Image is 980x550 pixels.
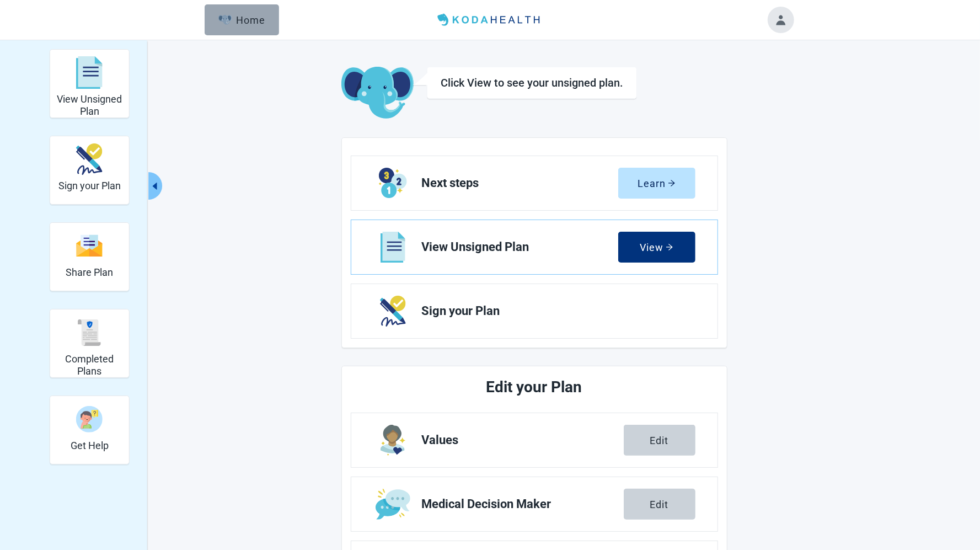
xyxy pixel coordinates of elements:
[76,234,103,258] img: svg%3e
[58,180,121,192] h2: Sign your Plan
[422,241,618,254] span: View Unsigned Plan
[650,435,669,446] div: Edit
[218,14,266,25] div: Home
[392,375,677,399] h2: Edit your Plan
[50,309,130,378] div: Completed Plans
[640,242,673,253] div: View
[341,67,414,120] img: Koda Elephant
[76,406,103,432] img: person-question-x68TBcxA.svg
[422,434,624,447] span: Values
[50,222,130,291] div: Share Plan
[618,168,695,199] button: Learnarrow-right
[351,477,717,531] a: Edit Medical Decision Maker section
[768,7,794,33] button: Toggle account menu
[624,425,695,456] button: Edit
[149,181,160,191] span: caret-left
[624,489,695,520] button: Edit
[218,15,232,25] img: Elephant
[441,76,623,89] h1: Click View to see your unsigned plan.
[351,220,717,274] a: View View Unsigned Plan section
[66,266,113,279] h2: Share Plan
[650,499,669,510] div: Edit
[666,243,673,251] span: arrow-right
[76,56,103,89] img: svg%3e
[422,498,624,511] span: Medical Decision Maker
[76,143,103,175] img: make_plan_official-CpYJDfBD.svg
[50,136,130,205] div: Sign your Plan
[351,156,717,210] a: Learn Next steps section
[433,11,547,29] img: Koda Health
[148,172,162,200] button: Collapse menu
[668,179,676,187] span: arrow-right
[50,49,130,118] div: View Unsigned Plan
[55,93,125,117] h2: View Unsigned Plan
[351,413,717,467] a: Edit Values section
[422,177,618,190] span: Next steps
[638,178,676,189] div: Learn
[618,232,695,263] button: Viewarrow-right
[71,440,109,452] h2: Get Help
[205,4,279,35] button: ElephantHome
[76,319,103,346] img: svg%3e
[351,284,717,338] a: Next Sign your Plan section
[422,305,687,318] span: Sign your Plan
[50,396,130,464] div: Get Help
[55,353,125,377] h2: Completed Plans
